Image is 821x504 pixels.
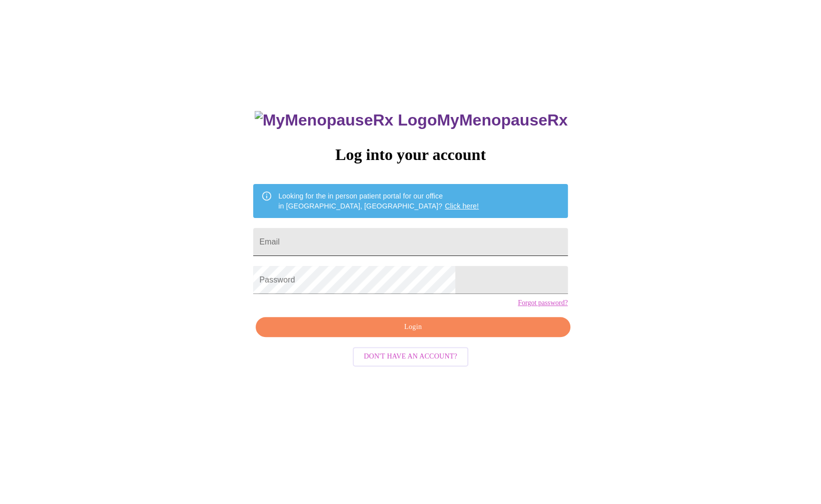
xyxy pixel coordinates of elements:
span: Login [267,321,558,333]
button: Login [256,317,570,337]
a: Forgot password? [518,299,568,307]
img: MyMenopauseRx Logo [255,111,437,129]
span: Don't have an account? [364,350,457,363]
a: Click here! [445,202,479,210]
h3: MyMenopauseRx [255,111,568,129]
button: Don't have an account? [353,347,468,366]
h3: Log into your account [253,145,567,164]
div: Looking for the in person patient portal for our office in [GEOGRAPHIC_DATA], [GEOGRAPHIC_DATA]? [278,187,479,215]
a: Don't have an account? [350,351,471,360]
